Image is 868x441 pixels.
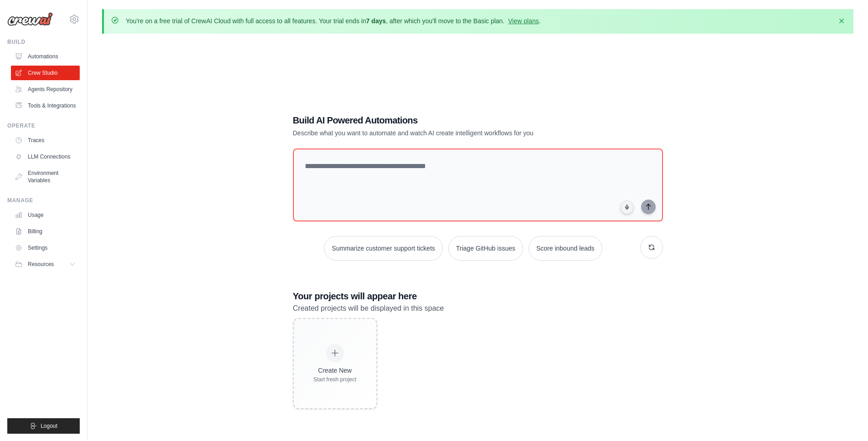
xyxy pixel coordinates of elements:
[293,290,663,303] h3: Your projects will appear here
[11,82,80,97] a: Agents Repository
[11,49,80,64] a: Automations
[28,261,54,268] span: Resources
[11,224,80,239] a: Billing
[7,12,53,26] img: Logo
[11,149,80,164] a: LLM Connections
[41,422,57,430] span: Logout
[640,236,663,259] button: Get new suggestions
[313,366,357,375] div: Create New
[529,236,602,261] button: Score inbound leads
[11,133,80,148] a: Traces
[508,17,539,25] a: View plans
[313,376,357,383] div: Start fresh project
[293,128,599,138] p: Describe what you want to automate and watch AI create intelligent workflows for you
[293,114,599,127] h1: Build AI Powered Automations
[11,66,80,80] a: Crew Studio
[11,98,80,113] a: Tools & Integrations
[11,257,80,272] button: Resources
[11,166,80,188] a: Environment Variables
[126,16,541,26] p: You're on a free trial of CrewAI Cloud with full access to all features. Your trial ends in , aft...
[366,17,386,25] strong: 7 days
[324,236,442,261] button: Summarize customer support tickets
[11,208,80,222] a: Usage
[7,38,80,46] div: Build
[7,418,80,434] button: Logout
[620,200,634,214] button: Click to speak your automation idea
[7,197,80,204] div: Manage
[448,236,523,261] button: Triage GitHub issues
[7,122,80,129] div: Operate
[293,303,663,314] p: Created projects will be displayed in this space
[11,241,80,255] a: Settings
